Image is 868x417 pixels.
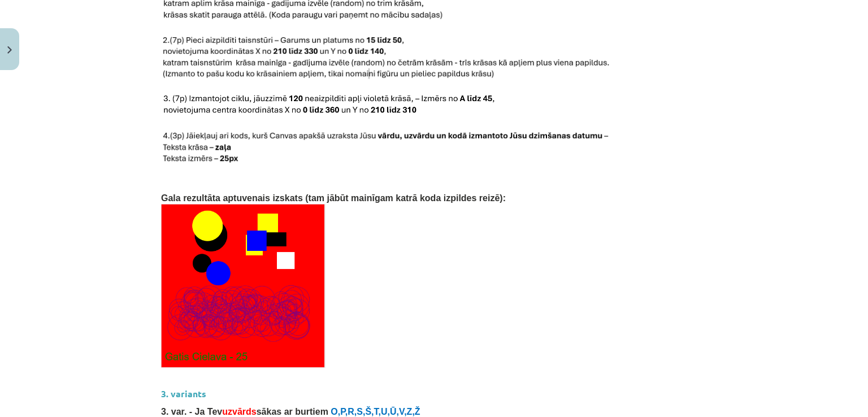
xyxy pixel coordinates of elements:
span: uzvārds [222,407,256,416]
img: Attēls, kurā ir grafika, grafiskais dizains, ekrānuzņēmums, teksts Apraksts ģenerēts automātiski [161,204,325,368]
span: O,P,R,S,Š,T,U,Ū,V,Z,Ž [331,407,420,416]
span: 3. var. - Ja Tev sākas ar burtiem [161,407,328,416]
strong: 3. variants [161,388,206,399]
img: icon-close-lesson-0947bae3869378f0d4975bcd49f059093ad1ed9edebbc8119c70593378902aed.svg [7,46,12,54]
span: Gala rezultāta aptuvenais izskats (tam jābūt mainīgam katrā koda izpildes reizē): [161,193,506,203]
